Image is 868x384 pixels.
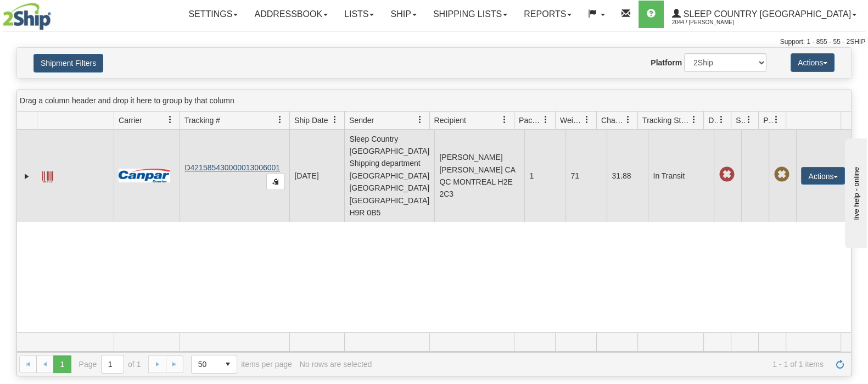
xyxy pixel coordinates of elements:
[191,355,292,374] span: items per page
[382,1,424,28] a: Ship
[719,167,734,182] span: Late
[642,115,690,126] span: Tracking Status
[524,130,565,222] td: 1
[685,110,703,129] a: Tracking Status filter column settings
[184,163,280,172] a: D421585430000013006001
[736,115,745,126] span: Shipment Issues
[801,167,845,185] button: Actions
[79,355,141,374] span: Page of 1
[767,110,786,129] a: Pickup Status filter column settings
[198,359,212,370] span: 50
[379,360,824,369] span: 1 - 1 of 1 items
[33,54,103,73] button: Shipment Filters
[349,115,374,126] span: Sender
[560,115,583,126] span: Weight
[119,169,170,182] img: 14 - Canpar
[294,115,328,126] span: Ship Date
[161,110,180,129] a: Carrier filter column settings
[601,115,624,126] span: Charge
[740,110,758,129] a: Shipment Issues filter column settings
[411,110,429,129] a: Sender filter column settings
[344,130,434,222] td: Sleep Country [GEOGRAPHIC_DATA] Shipping department [GEOGRAPHIC_DATA] [GEOGRAPHIC_DATA] [GEOGRAPH...
[495,110,514,129] a: Recipient filter column settings
[21,171,32,182] a: Expand
[619,110,637,129] a: Charge filter column settings
[681,9,851,19] span: Sleep Country [GEOGRAPHIC_DATA]
[246,1,336,28] a: Addressbook
[17,90,851,112] div: grid grouping header
[519,115,542,126] span: Packages
[712,110,731,129] a: Delivery Status filter column settings
[191,355,237,374] span: Page sizes drop down
[843,136,867,248] iframe: chat widget
[53,355,71,373] span: Page 1
[289,130,344,222] td: [DATE]
[271,110,289,129] a: Tracking # filter column settings
[8,9,102,18] div: live help - online
[565,130,607,222] td: 71
[536,110,555,129] a: Packages filter column settings
[3,3,51,30] img: logo2044.jpg
[336,1,382,28] a: Lists
[763,115,772,126] span: Pickup Status
[774,167,789,182] span: Pickup Not Assigned
[607,130,648,222] td: 31.88
[266,174,285,190] button: Copy to clipboard
[434,115,466,126] span: Recipient
[672,17,754,28] span: 2044 / [PERSON_NAME]
[102,355,124,373] input: Page 1
[184,115,220,126] span: Tracking #
[651,57,682,68] label: Platform
[648,130,714,222] td: In Transit
[664,1,865,28] a: Sleep Country [GEOGRAPHIC_DATA] 2044 / [PERSON_NAME]
[831,355,849,373] a: Refresh
[425,1,516,28] a: Shipping lists
[300,360,372,369] div: No rows are selected
[219,355,237,373] span: select
[434,130,524,222] td: [PERSON_NAME] [PERSON_NAME] CA QC MONTREAL H2E 2C3
[3,37,865,47] div: Support: 1 - 855 - 55 - 2SHIP
[791,53,835,72] button: Actions
[180,1,246,28] a: Settings
[708,115,718,126] span: Delivery Status
[326,110,344,129] a: Ship Date filter column settings
[119,115,142,126] span: Carrier
[516,1,580,28] a: Reports
[42,166,53,184] a: Label
[578,110,596,129] a: Weight filter column settings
